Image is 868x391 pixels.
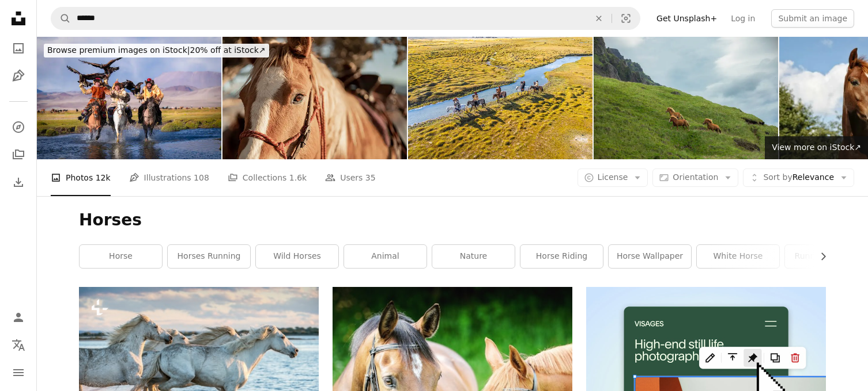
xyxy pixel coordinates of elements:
a: White Camargue Horses galloping on the water. [79,358,319,369]
a: Download History [7,171,30,194]
a: running horses [785,245,867,268]
span: Sort by [763,172,792,182]
span: View more on iStock ↗ [772,143,861,152]
img: brown and white horse outdoors wearing a bridle and saddle, captured in warm natural lighting wit... [222,37,407,159]
button: Language [7,333,30,356]
a: Users 35 [325,159,376,196]
a: horse riding [520,245,603,268]
a: Browse premium images on iStock|20% off at iStock↗ [37,37,276,64]
a: Collections [7,143,30,166]
span: 35 [365,171,376,184]
a: Illustrations 108 [129,159,209,196]
a: Home — Unsplash [7,7,30,32]
a: Illustrations [7,64,30,87]
a: Get Unsplash+ [650,9,724,28]
img: Icelandic Horses Galloping on a Green Hillside in South Iceland [594,37,778,159]
form: Find visuals sitewide [51,7,640,30]
a: Log in [724,9,762,28]
a: Explore [7,116,30,139]
a: Collections 1.6k [228,159,307,196]
span: Browse premium images on iStock | [47,45,190,55]
span: 108 [194,171,209,184]
button: License [578,168,648,187]
h1: Horses [79,210,826,231]
a: nature [432,245,515,268]
button: Sort byRelevance [743,168,854,187]
a: View more on iStock↗ [765,136,868,159]
button: Search Unsplash [51,7,71,29]
a: horse [80,245,162,268]
a: horses running [168,245,250,268]
span: 1.6k [289,171,307,184]
a: wild horses [256,245,338,268]
a: animal [344,245,427,268]
button: Submit an image [771,9,854,28]
div: 20% off at iStock ↗ [44,44,269,57]
span: License [598,172,628,182]
button: scroll list to the right [813,245,826,268]
button: Clear [586,7,612,29]
a: Photos [7,37,30,60]
img: group of Kazakh eagle hunters riding horses along river Bayan Olgii, West Mongolia [408,37,592,159]
a: horse wallpaper [609,245,691,268]
img: group of Kazakh eagle hunters riding horses crossing river Bayan Olgii, West Mongolia [37,37,221,159]
button: Menu [7,361,30,384]
span: Relevance [763,172,834,183]
button: Orientation [652,168,738,187]
button: Visual search [612,7,640,29]
a: Log in / Sign up [7,306,30,329]
a: white horse [697,245,779,268]
span: Orientation [673,172,718,182]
